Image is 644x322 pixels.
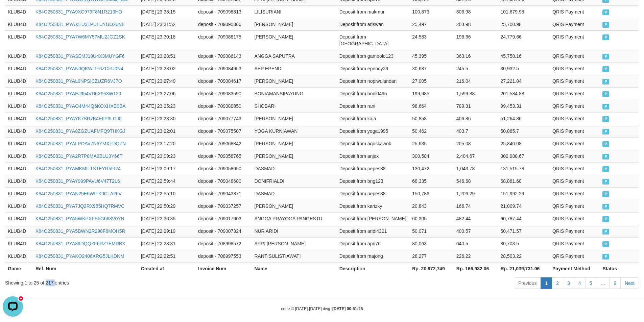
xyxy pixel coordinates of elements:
[138,112,195,125] td: [DATE] 23:23:30
[18,2,24,8] div: new message indicator
[5,112,33,125] td: KLUB4D
[602,254,609,259] span: PAID
[563,277,574,289] a: 3
[596,277,610,289] a: …
[5,100,33,112] td: KLUB4D
[252,162,336,175] td: DASMAD
[602,66,609,72] span: PAID
[454,87,498,100] td: 1,599.88
[195,62,252,75] td: deposit - 709084953
[337,262,410,275] th: Description
[138,212,195,225] td: [DATE] 22:36:35
[195,125,252,137] td: deposit - 709075507
[35,191,122,196] a: K84O250831_PYAN25E6WIFK0CLA26V
[337,225,410,237] td: Deposit from aridi4321
[550,200,600,212] td: QRIS Payment
[252,62,336,75] td: AEP EPENDI
[337,125,410,137] td: Deposit from yoga1995
[409,5,454,18] td: 100,873
[138,162,195,175] td: [DATE] 23:09:17
[35,53,125,59] a: K84O250831_PYASEMJ10U4X3MUYGF6
[195,212,252,225] td: deposit - 709017903
[602,54,609,59] span: PAID
[409,62,454,75] td: 30,687
[138,30,195,50] td: [DATE] 23:30:18
[409,50,454,62] td: 45,395
[550,212,600,225] td: QRIS Payment
[550,62,600,75] td: QRIS Payment
[454,30,498,50] td: 196.66
[498,225,550,237] td: 50,471.57
[138,5,195,18] td: [DATE] 23:38:15
[138,237,195,250] td: [DATE] 22:23:31
[602,191,609,197] span: PAID
[252,50,336,62] td: ANGGA SAPUTRA
[252,237,336,250] td: APRI [PERSON_NAME]
[498,18,550,30] td: 25,700.98
[498,100,550,112] td: 99,453.31
[138,250,195,262] td: [DATE] 22:22:51
[35,103,126,109] a: K84O250831_PYAO4M44Q6KOXHXB0BA
[409,87,454,100] td: 199,985
[337,250,410,262] td: Deposit from majong
[498,30,550,50] td: 24,779.66
[337,5,410,18] td: Deposit from makmur
[454,75,498,87] td: 216.04
[252,175,336,187] td: DONIFRIALDI
[602,79,609,84] span: PAID
[195,75,252,87] td: deposit - 709084617
[252,137,336,150] td: [PERSON_NAME]
[409,150,454,162] td: 300,584
[5,200,33,212] td: KLUB4D
[138,75,195,87] td: [DATE] 23:27:49
[195,18,252,30] td: deposit - 709090366
[409,212,454,225] td: 60,305
[337,237,410,250] td: Deposit from apri76
[337,62,410,75] td: Deposit from ependy29
[550,50,600,62] td: QRIS Payment
[252,250,336,262] td: RANTISULISTIAWATI
[35,22,125,27] a: K84O250831_PYAXEU3LPULUYUO26NE
[5,87,33,100] td: KLUB4D
[332,306,363,311] strong: [DATE] 00:51:25
[550,30,600,50] td: QRIS Payment
[138,125,195,137] td: [DATE] 23:22:01
[138,137,195,150] td: [DATE] 23:17:20
[252,150,336,162] td: [PERSON_NAME]
[252,75,336,87] td: [PERSON_NAME]
[498,237,550,250] td: 80,703.5
[195,30,252,50] td: deposit - 709088175
[195,100,252,112] td: deposit - 709080850
[550,250,600,262] td: QRIS Payment
[550,18,600,30] td: QRIS Payment
[337,212,410,225] td: Deposit from [PERSON_NAME]
[5,5,33,18] td: KLUB4D
[550,100,600,112] td: QRIS Payment
[252,30,336,50] td: [PERSON_NAME]
[3,3,23,23] button: Open LiveChat chat widget
[552,277,563,289] a: 2
[35,153,122,159] a: K84O250831_PYA2R7P8MA9BLU3Y66T
[602,116,609,122] span: PAID
[35,78,122,84] a: K84O250831_PYAL9NPSICZUZR6VJ7O
[550,150,600,162] td: QRIS Payment
[337,75,410,87] td: Deposit from nopiwulandan
[498,150,550,162] td: 302,988.67
[498,137,550,150] td: 25,840.08
[5,30,33,50] td: KLUB4D
[550,75,600,87] td: QRIS Payment
[409,237,454,250] td: 80,063
[550,125,600,137] td: QRIS Payment
[252,112,336,125] td: [PERSON_NAME]
[409,18,454,30] td: 25,497
[281,306,363,311] small: code © [DATE]-[DATE] dwg |
[409,250,454,262] td: 28,277
[252,125,336,137] td: YOGA KURNIAWAN
[409,162,454,175] td: 130,472
[195,262,252,275] th: Invoice Num
[498,125,550,137] td: 50,865.7
[5,262,33,275] th: Game
[498,212,550,225] td: 60,787.44
[409,187,454,200] td: 150,786
[454,18,498,30] td: 203.98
